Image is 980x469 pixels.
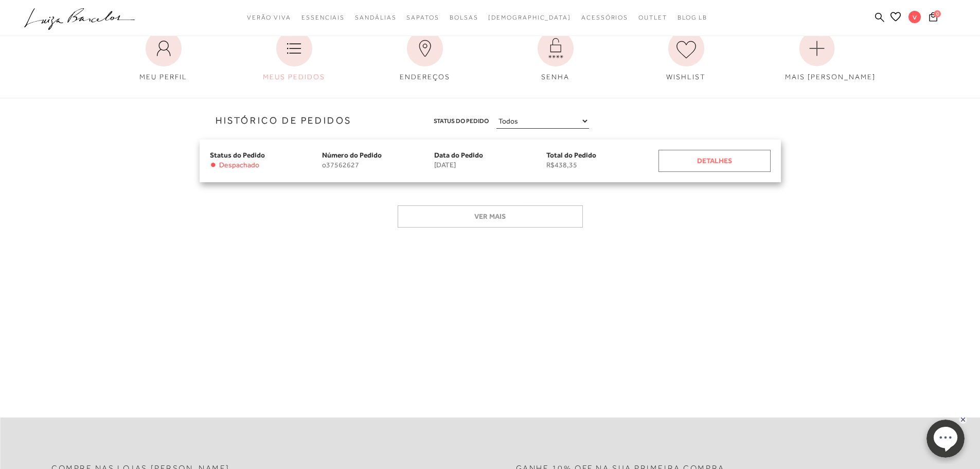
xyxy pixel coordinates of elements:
[434,151,483,159] span: Data do Pedido
[263,73,325,81] span: MEUS PEDIDOS
[247,8,291,27] a: noSubCategoriesText
[666,73,706,81] span: WISHLIST
[777,25,857,88] a: MAIS [PERSON_NAME]
[638,14,667,21] span: Outlet
[541,73,569,81] span: SENHA
[210,151,265,159] span: Status do Pedido
[926,11,940,25] button: 0
[124,25,203,88] a: MEU PERFIL
[934,10,941,18] span: 0
[546,161,658,169] span: R$438,35
[210,161,217,169] span: •
[355,14,396,21] span: Sandálias
[908,11,921,23] span: v
[406,8,439,27] a: noSubCategoriesText
[322,161,434,169] span: o37562627
[488,8,571,27] a: noSubCategoriesText
[8,114,352,128] h3: Histórico de Pedidos
[301,8,345,27] a: noSubCategoriesText
[450,14,478,21] span: Bolsas
[322,151,382,159] span: Número do Pedido
[516,25,595,88] a: SENHA
[581,14,628,21] span: Acessórios
[247,14,291,21] span: Verão Viva
[638,8,667,27] a: noSubCategoriesText
[434,161,546,169] span: [DATE]
[355,8,396,27] a: noSubCategoriesText
[139,73,187,81] span: MEU PERFIL
[904,10,926,26] button: v
[647,25,726,88] a: WISHLIST
[406,14,439,21] span: Sapatos
[785,73,876,81] span: MAIS [PERSON_NAME]
[255,25,334,88] a: MEUS PEDIDOS
[400,73,450,81] span: ENDEREÇOS
[678,14,707,21] span: BLOG LB
[450,8,478,27] a: noSubCategoriesText
[434,116,489,127] span: Status do Pedido
[385,25,465,88] a: ENDEREÇOS
[678,8,707,27] a: BLOG LB
[581,8,628,27] a: noSubCategoriesText
[546,151,596,159] span: Total do Pedido
[219,161,259,169] span: Despachado
[488,14,571,21] span: [DEMOGRAPHIC_DATA]
[301,14,345,21] span: Essenciais
[398,205,583,228] button: Ver mais
[658,150,771,172] a: Detalhes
